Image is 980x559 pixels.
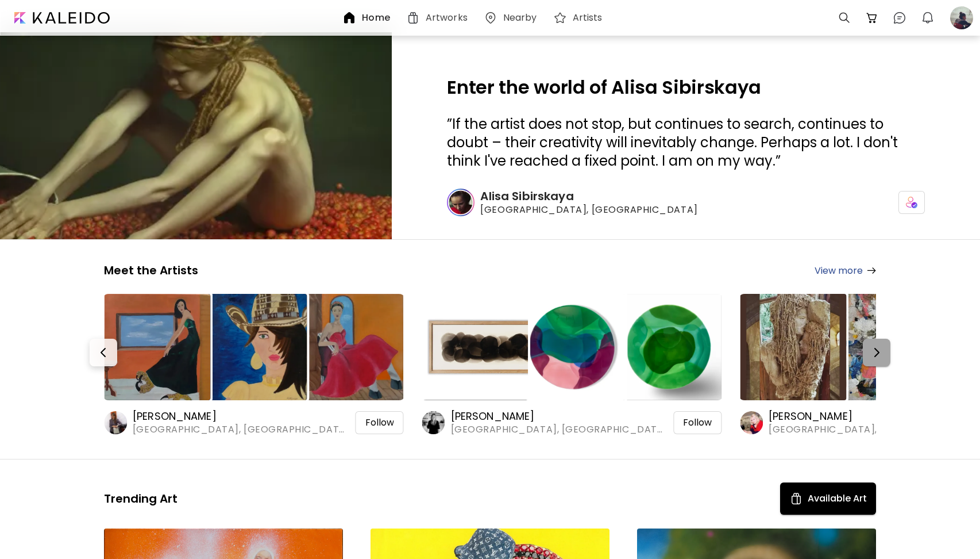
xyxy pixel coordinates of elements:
h6: [PERSON_NAME] [451,409,665,423]
div: Follow [673,411,722,434]
img: Available Art [789,492,803,506]
button: bellIcon [918,8,937,28]
img: https://cdn.kaleido.art/CDN/Artwork/92376/Thumbnail/large.webp?updated=404215 [104,294,210,400]
h6: Artists [573,13,603,22]
h5: Meet the Artists [104,263,198,278]
button: Available ArtAvailable Art [780,483,876,515]
h6: Home [362,13,389,22]
img: https://cdn.kaleido.art/CDN/Artwork/175577/Thumbnail/large.webp?updated=778158 [740,294,846,400]
img: https://cdn.kaleido.art/CDN/Artwork/164251/Thumbnail/medium.webp?updated=733056 [615,294,722,400]
div: Follow [356,411,404,434]
img: https://cdn.kaleido.art/CDN/Artwork/137267/Thumbnail/medium.webp?updated=619153 [200,294,307,400]
img: icon [906,197,917,208]
h5: Trending Art [104,491,178,506]
h2: Enter the world of Alisa Sibirskaya [447,78,925,97]
span: If the artist does not stop, but continues to search, continues to doubt – their creativity will ... [447,114,898,170]
h3: ” ” [447,115,925,170]
h6: Alisa Sibirskaya [480,189,697,204]
button: Prev-button [90,339,117,366]
span: [GEOGRAPHIC_DATA], [GEOGRAPHIC_DATA] [451,423,665,436]
img: https://cdn.kaleido.art/CDN/Artwork/92381/Thumbnail/medium.webp?updated=404195 [297,294,403,400]
button: Next-button [863,339,890,366]
span: [GEOGRAPHIC_DATA], [GEOGRAPHIC_DATA] [480,204,697,216]
span: [GEOGRAPHIC_DATA], [GEOGRAPHIC_DATA] [133,423,347,436]
img: chatIcon [893,11,906,25]
img: https://cdn.kaleido.art/CDN/Artwork/175748/Thumbnail/large.webp?updated=778980 [422,294,528,400]
a: View more [815,263,876,278]
img: arrow-right [867,267,876,274]
a: Artworks [406,11,472,25]
a: https://cdn.kaleido.art/CDN/Artwork/175748/Thumbnail/large.webp?updated=778980https://cdn.kaleido... [422,292,722,436]
a: Home [342,11,394,25]
img: https://cdn.kaleido.art/CDN/Artwork/163779/Thumbnail/medium.webp?updated=731019 [519,294,625,400]
img: Prev-button [97,346,110,359]
img: cart [865,11,879,25]
h6: Nearby [503,13,537,22]
h6: Artworks [426,13,468,22]
a: https://cdn.kaleido.art/CDN/Artwork/92376/Thumbnail/large.webp?updated=404215https://cdn.kaleido.... [104,292,404,436]
img: Next-button [870,346,883,359]
a: Artists [553,11,607,25]
h6: [PERSON_NAME] [133,409,347,423]
a: Alisa Sibirskaya[GEOGRAPHIC_DATA], [GEOGRAPHIC_DATA]icon [447,189,925,216]
span: Follow [683,417,712,428]
img: bellIcon [921,11,935,25]
span: Follow [365,417,394,428]
h5: Available Art [808,492,867,506]
a: Nearby [484,11,542,25]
